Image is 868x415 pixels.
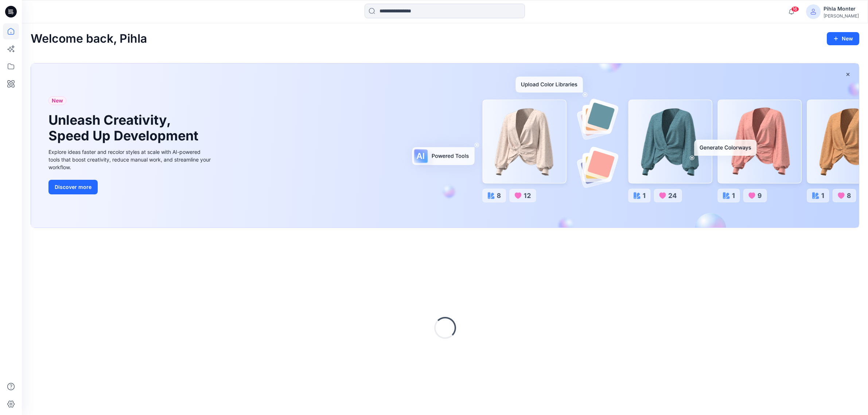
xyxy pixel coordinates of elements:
[48,148,213,171] div: Explore ideas faster and recolor styles at scale with AI-powered tools that boost creativity, red...
[827,32,859,45] button: New
[810,9,816,15] svg: avatar
[48,180,98,194] button: Discover more
[824,13,859,19] div: [PERSON_NAME]
[31,32,147,46] h2: Welcome back, Pihla
[791,6,799,12] span: 16
[824,4,859,13] div: Pihla Monter
[52,96,63,105] span: New
[48,112,202,144] h1: Unleash Creativity, Speed Up Development
[48,180,213,194] a: Discover more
